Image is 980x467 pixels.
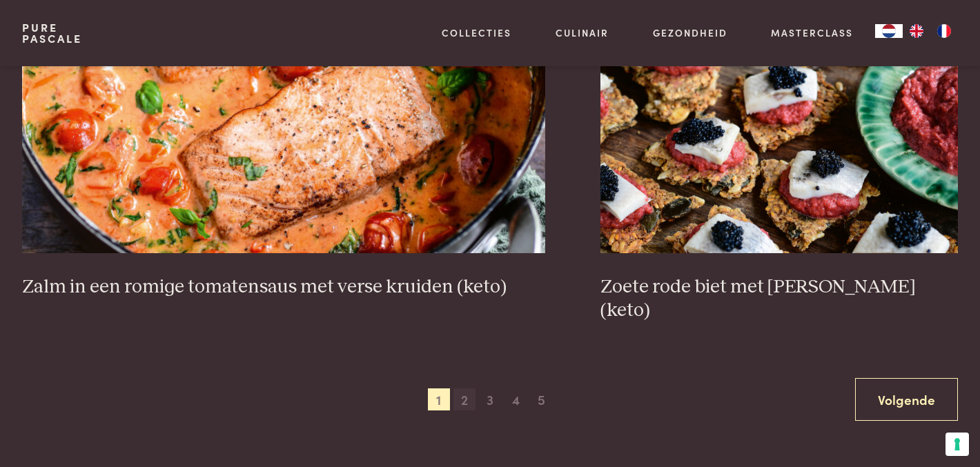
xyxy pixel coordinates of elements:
[428,388,450,410] span: 1
[504,388,527,410] span: 4
[945,433,969,456] button: Uw voorkeuren voor toestemming voor trackingtechnologieën
[442,26,511,40] a: Collecties
[930,24,958,38] a: FR
[875,24,903,38] a: NL
[479,388,501,410] span: 3
[875,24,958,38] aside: Language selected: Nederlands
[530,388,552,410] span: 5
[653,26,727,40] a: Gezondheid
[903,24,958,38] ul: Language list
[903,24,930,38] a: EN
[453,388,476,410] span: 2
[22,22,82,44] a: PurePascale
[875,24,903,38] div: Language
[771,26,853,40] a: Masterclass
[600,275,959,323] h3: Zoete rode biet met [PERSON_NAME] (keto)
[556,26,609,40] a: Culinair
[22,275,545,299] h3: Zalm in een romige tomatensaus met verse kruiden (keto)
[855,378,958,421] a: Volgende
